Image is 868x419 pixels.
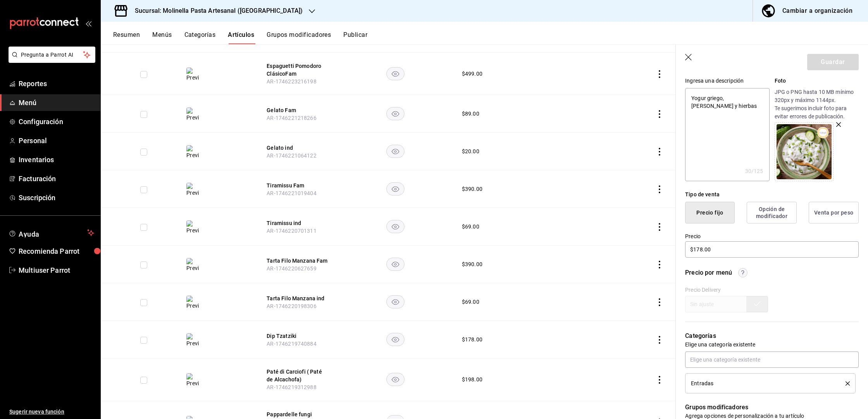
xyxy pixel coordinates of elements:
button: Resumen [113,31,140,44]
button: edit-product-location [267,62,329,78]
div: 30 /125 [745,167,763,175]
button: edit-product-location [267,332,329,340]
button: edit-product-location [267,219,329,227]
button: availability-product [386,295,405,308]
button: actions [656,185,663,193]
button: availability-product [386,107,405,120]
button: actions [656,336,663,344]
p: Categorías [685,331,859,341]
button: Publicar [343,31,367,44]
div: $ 178.00 [462,336,482,343]
div: Ingresa una descripción [685,77,769,85]
span: AR-1746223216198 [267,78,316,85]
h3: Sucursal: Molinella Pasta Artesanal ([GEOGRAPHIC_DATA]) [129,6,303,16]
div: $ 390.00 [462,185,482,193]
button: actions [656,223,663,231]
span: AR-1746219312988 [267,384,316,390]
div: Tipo de venta [685,190,859,199]
button: actions [656,110,663,118]
button: Opción de modificador [747,202,797,223]
button: availability-product [386,67,405,80]
button: edit-product-location [267,368,329,383]
img: Preview [186,220,199,234]
button: open_drawer_menu [85,20,91,26]
p: JPG o PNG hasta 10 MB mínimo 320px y máximo 1144px. Te sugerimos incluir foto para evitar errores... [775,88,859,121]
input: $0.00 [685,241,859,258]
button: edit-product-location [267,257,329,265]
span: AR-1746220701311 [267,228,316,234]
div: $ 198.00 [462,376,482,383]
span: Sugerir nueva función [9,408,94,416]
span: Suscripción [19,192,94,203]
span: Entradas [691,381,713,386]
button: actions [656,376,663,384]
div: navigation tabs [113,31,868,44]
img: Preview [186,145,199,159]
button: actions [656,298,663,306]
div: Precio por menú [685,268,732,277]
div: $ 20.00 [462,147,479,155]
span: Inventarios [19,154,94,165]
a: Pregunta a Parrot AI [5,56,95,64]
span: Menú [19,97,94,108]
button: Grupos modificadores [267,31,331,44]
button: Categorías [184,31,216,44]
span: AR-1746221218266 [267,115,316,121]
button: actions [656,261,663,268]
button: actions [656,148,663,156]
button: edit-product-location [267,182,329,189]
span: Reportes [19,78,94,89]
button: availability-product [386,333,405,346]
input: Elige una categoría existente [685,351,859,368]
button: delete [840,381,850,386]
img: Preview [186,68,199,81]
span: Ayuda [19,228,84,237]
div: $ 69.00 [462,223,479,230]
div: $ 499.00 [462,70,482,78]
span: Recomienda Parrot [19,246,94,256]
img: Preview [186,258,199,272]
span: AR-1746220627659 [267,265,316,272]
button: availability-product [386,373,405,386]
span: Facturación [19,173,94,184]
span: Personal [19,135,94,146]
button: edit-product-location [267,144,329,152]
span: AR-1746221064122 [267,152,316,159]
p: Foto [775,77,859,85]
p: Elige una categoría existente [685,341,859,348]
button: Venta por peso [809,202,859,223]
button: Precio fijo [685,202,735,223]
button: edit-product-location [267,294,329,302]
div: $ 390.00 [462,260,482,268]
img: Preview [186,296,199,310]
span: AR-1746220198306 [267,303,316,309]
button: Pregunta a Parrot AI [9,47,95,63]
button: availability-product [386,182,405,196]
div: $ 69.00 [462,298,479,306]
span: AR-1746221019404 [267,190,316,196]
button: edit-product-location [267,106,329,114]
span: Configuración [19,116,94,127]
div: Cambiar a organización [782,5,852,16]
button: availability-product [386,258,405,271]
button: Menús [152,31,172,44]
button: availability-product [386,145,405,158]
span: Pregunta a Parrot AI [21,51,83,59]
span: AR-1746219740884 [267,341,316,347]
img: Preview [186,107,199,121]
button: actions [656,70,663,78]
img: Preview [186,373,199,387]
img: Preview [777,124,832,179]
span: Multiuser Parrot [19,265,94,275]
img: Preview [186,183,199,197]
button: Artículos [228,31,254,44]
button: availability-product [386,220,405,233]
img: Preview [186,333,199,347]
label: Precio [685,234,859,239]
div: $ 89.00 [462,110,479,118]
p: Grupos modificadores [685,403,859,412]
